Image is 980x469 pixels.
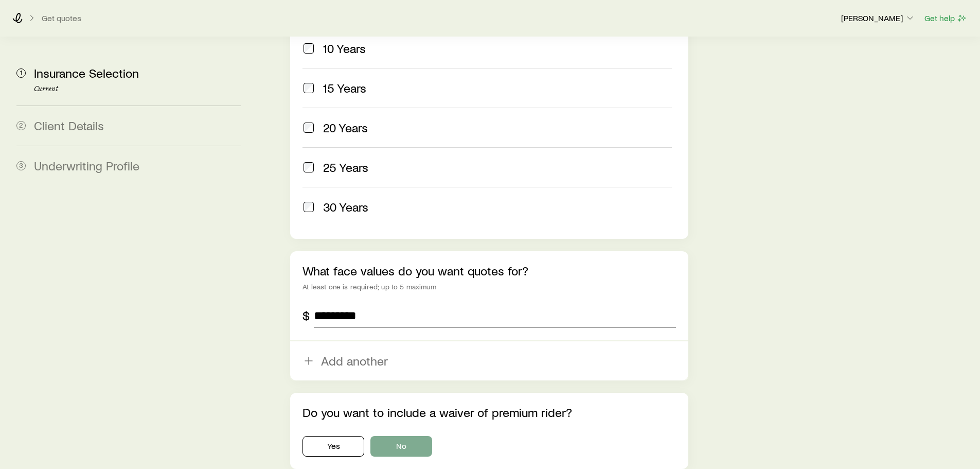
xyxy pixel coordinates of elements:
span: 20 Years [323,120,368,135]
button: No [370,436,432,457]
span: Insurance Selection [34,65,139,80]
input: 25 Years [304,162,314,172]
span: 3 [16,161,26,170]
span: 2 [16,121,26,130]
input: 15 Years [304,83,314,93]
button: Get help [924,12,968,24]
input: 30 Years [304,202,314,212]
button: Yes [302,436,364,457]
span: 15 Years [323,81,366,95]
input: 20 Years [304,123,314,133]
input: 10 Years [304,43,314,54]
span: 1 [16,68,26,78]
button: Add another [290,341,688,380]
button: Get quotes [41,13,82,23]
label: What face values do you want quotes for? [302,263,528,278]
div: At least one is required; up to 5 maximum [302,283,675,291]
span: Underwriting Profile [34,158,139,173]
p: Do you want to include a waiver of premium rider? [302,405,675,420]
p: [PERSON_NAME] [841,13,915,23]
p: Current [34,85,241,93]
span: Client Details [34,118,104,133]
div: $ [302,308,310,323]
span: 30 Years [323,200,368,214]
span: 25 Years [323,160,368,175]
button: [PERSON_NAME] [841,12,916,25]
span: 10 Years [323,41,366,56]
